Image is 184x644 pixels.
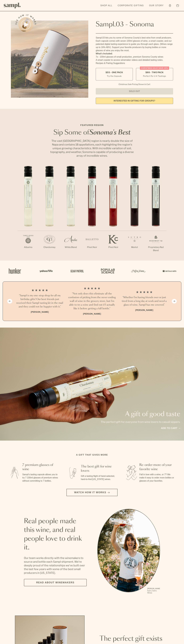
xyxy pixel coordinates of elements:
h3: The best gift for wine lovers [81,464,117,473]
p: The perfect gift for everyone from wine lovers to casual sippers. [101,420,180,424]
img: Artboard_6_04f9a106-072f-468a-bdd7-f11783b05722_x450.png [38,265,54,277]
strong: What’s Included: [96,52,113,55]
p: White Blend [60,246,81,249]
h3: “Whether I'm having friends over or just tired from a long day at work and need a glass of wine, ... [120,296,168,307]
p: The vast [GEOGRAPHIC_DATA] region is nearly double the size of Napa and contains 18 appellations,... [49,139,135,158]
img: Artboard_1_c8cd28af-0030-4af1-819c-248e302c7f06_x450.png [7,265,23,277]
h2: Real people made this wine, and real people love to drink it. [24,517,87,552]
b: [PERSON_NAME] [83,313,101,315]
p: Chardonnay [39,246,60,249]
button: Next slide [172,299,177,303]
h2: The perfect gift exists [99,635,169,643]
li: 7 / 7 [145,166,166,261]
img: Sampl logo [4,3,21,8]
p: Pinot Noir [103,246,124,249]
p: Fall in love with a wine, or 7? We make it easy to order more bottles or glasses of your favorites. [139,473,175,482]
em: Sonoma's Best [89,129,131,136]
small: Try the Capsule [107,75,122,77]
div: slide 1 [97,509,160,594]
a: Our Story [148,3,165,8]
button: Previous slide [7,299,12,303]
a: Add to cart [161,426,180,430]
p: Sampl's tasting capsule allows you to try 7 100ml glasses of premium wines without committing to ... [22,473,58,482]
img: Sampl.03 - Sonoma [11,21,88,98]
p: [PERSON_NAME] Sutro, Sutro Wines [147,588,160,594]
a: interested in gifting for groups? [96,98,173,104]
p: Our team works directly with the winemakers to source and bottle each Sampl shipment. We’re deepl... [24,556,87,575]
p: Pinot Noir [81,246,103,249]
p: Gift a tasting flight of hand-selected, hard-to-find [US_STATE] wines. [81,475,117,481]
a: Read about Winemakers [24,579,87,586]
img: Artboard_3_0b291449-6e8c-4d07-b2c2-3f3601a19cd1_x450.png [130,265,146,277]
span: $55 - One Pack [106,71,123,74]
p: A gift of good taste [101,411,180,417]
li: A smart coaster to access winemaker videos and detailed tasting notes. [96,58,173,62]
button: Watch how it works [66,489,118,496]
h2: A gift that gives more [76,453,108,456]
li: 7x - 100ml glasses of small production, premium Sonoma County wines [96,55,173,58]
li: 4 / 7 [81,166,103,257]
img: Artboard_5_7fdae55a-36fd-43f7-8bfd-f74a06a2878e_x450.png [69,265,85,277]
li: 2 / 4 [68,287,116,316]
h1: Sampl.03 - Sonoma [96,21,173,28]
button: Sold Out [96,88,173,94]
p: Proprietary Red Blend [145,246,166,252]
li: 6 / 7 [124,166,145,257]
h2: Sip Some of [49,129,135,136]
li: Christmas Sale Pricing Shown In Cart [117,83,152,85]
img: Artboard_4_28b4d326-c26e-48f9-9c80-911f17d6414e_x450.png [99,265,115,277]
p: Merlot [124,246,145,249]
li: 3 / 7 [60,166,81,257]
ul: carousel [97,509,160,594]
li: 1 / 4 [16,287,64,316]
li: 3 / 4 [120,287,168,316]
h3: 7 premium glasses of wine [22,463,58,471]
small: Perfect For 2-4 Tastings [143,75,166,77]
h3: Re-order more of your favorite wine [139,463,175,471]
h3: “Not only does this eliminate all the confusion of picking from the never ending wall of wine in ... [68,292,116,310]
a: Corporate Gifting [116,3,145,8]
b: [PERSON_NAME] [31,311,49,313]
p: Albarino [18,246,39,249]
h3: “Sampl is my one-stop shop for all my birthday gifts! Our best friends just received their Sampl ... [16,294,64,309]
p: Featured Region [49,124,135,127]
li: 5 / 7 [103,166,124,257]
li: Recipes & Pairing Suggestions [96,62,173,65]
li: 2 / 7 [39,166,60,257]
div: Christmas SALE! Save 20% [140,67,169,70]
a: Shop All [99,3,114,8]
span: $88 - Two Pack [145,71,164,74]
img: Artboard_7_5b34974b-f019-449e-91fb-745f8d0877ee_x450.png [161,265,177,277]
b: [PERSON_NAME] [135,309,153,311]
li: 1 / 7 [18,166,39,257]
div: Sampl.03 lets you try some of Sonoma County's best wine from small producers. Each capsule comes ... [96,36,173,52]
button: See how it works [18,17,33,32]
